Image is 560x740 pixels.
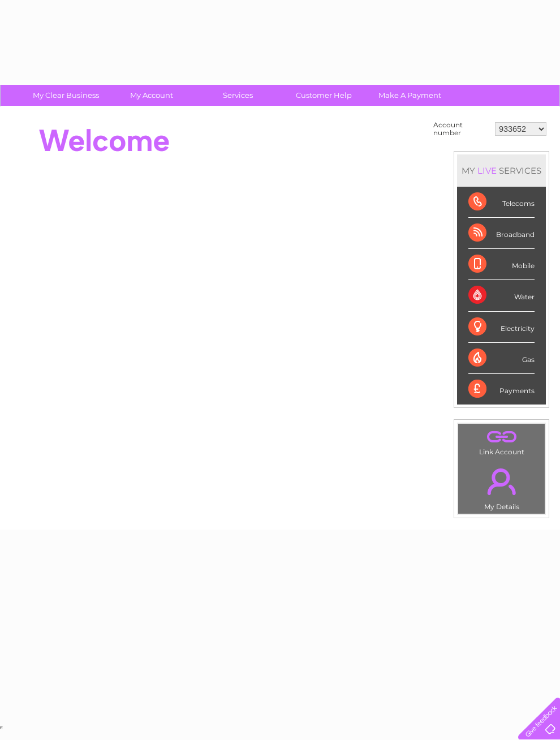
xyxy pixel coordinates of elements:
div: Mobile [468,249,535,280]
a: . [461,462,542,501]
td: Link Account [458,423,545,459]
a: Customer Help [277,85,371,106]
div: Telecoms [468,187,535,218]
div: Gas [468,343,535,374]
a: My Clear Business [19,85,113,106]
a: Make A Payment [363,85,456,106]
a: . [461,427,542,446]
a: My Account [105,85,199,106]
div: Broadband [468,218,535,249]
td: Account number [430,118,492,140]
div: Water [468,280,535,311]
div: Payments [468,374,535,405]
div: Electricity [468,312,535,343]
div: MY SERVICES [457,154,546,187]
a: Services [191,85,285,106]
div: LIVE [475,165,499,176]
td: My Details [458,459,545,514]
